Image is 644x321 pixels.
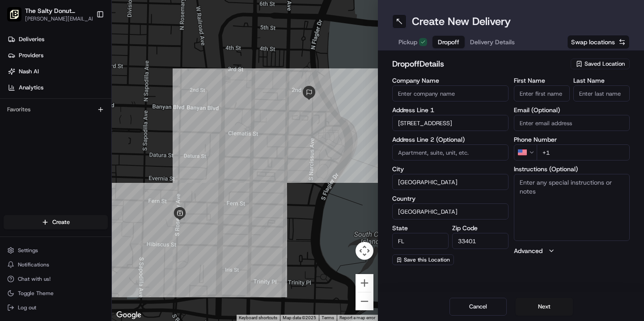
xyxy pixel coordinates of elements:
[514,246,630,255] button: Advanced
[573,85,630,101] input: Enter last name
[567,35,630,49] button: Swap locations
[4,4,93,25] button: The Salty Donut (West Palm Beach)The Salty Donut ([GEOGRAPHIC_DATA])[PERSON_NAME][EMAIL_ADDRESS][...
[573,77,630,84] label: Last Name
[438,38,459,46] span: Dropoff
[4,287,108,300] button: Toggle Theme
[18,247,38,254] span: Settings
[392,195,508,202] label: Country
[4,48,111,63] a: Providers
[356,242,373,260] button: Map camera controls
[392,254,454,265] button: Save this Location
[30,85,147,94] div: Start new chat
[392,136,508,143] label: Address Line 2 (Optional)
[19,68,39,76] span: Nash AI
[72,126,147,142] a: 💻API Documentation
[452,225,508,231] label: Zip Code
[239,315,277,321] button: Keyboard shortcuts
[392,58,565,70] h2: dropoff Details
[412,14,511,29] h1: Create New Delivery
[9,9,27,27] img: Nash
[4,301,108,314] button: Log out
[514,107,630,113] label: Email (Optional)
[392,233,449,249] input: Enter state
[398,38,417,46] span: Pickup
[7,7,21,21] img: The Salty Donut (West Palm Beach)
[18,275,51,283] span: Chat with us!
[571,58,630,70] button: Saved Location
[25,6,91,15] button: The Salty Donut ([GEOGRAPHIC_DATA])
[283,315,316,320] span: Map data ©2025
[114,309,144,321] img: Google
[452,233,508,249] input: Enter zip code
[4,102,108,117] div: Favorites
[571,38,615,46] span: Swap locations
[9,131,16,138] div: 📗
[4,244,108,257] button: Settings
[19,35,44,43] span: Deliveries
[114,309,144,321] a: Open this area in Google Maps (opens a new window)
[514,166,630,172] label: Instructions (Optional)
[4,80,111,95] a: Analytics
[85,130,144,139] span: API Documentation
[322,315,334,320] a: Terms
[392,144,508,160] input: Apartment, suite, unit, etc.
[4,215,108,229] button: Create
[392,166,508,172] label: City
[4,64,111,79] a: Nash AI
[514,136,630,143] label: Phone Number
[89,152,108,158] span: Pylon
[30,94,113,101] div: We're available if you need us!
[23,58,148,67] input: Clear
[392,107,508,113] label: Address Line 1
[4,258,108,271] button: Notifications
[585,60,625,68] span: Saved Location
[9,85,25,101] img: 1736555255976-a54dd68f-1ca7-489b-9aae-adbdc363a1c4
[19,51,43,59] span: Providers
[392,115,508,131] input: Enter address
[514,246,542,255] label: Advanced
[339,315,375,320] a: Report a map error
[392,77,508,84] label: Company Name
[18,304,36,311] span: Log out
[4,32,111,46] a: Deliveries
[392,203,508,220] input: Enter country
[18,261,49,268] span: Notifications
[392,225,449,231] label: State
[356,274,373,292] button: Zoom in
[470,38,515,46] span: Delivery Details
[9,36,163,50] p: Welcome 👋
[514,77,570,84] label: First Name
[63,151,108,158] a: Powered byPylon
[392,174,508,190] input: Enter city
[537,144,630,160] input: Enter phone number
[25,15,101,22] button: [PERSON_NAME][EMAIL_ADDRESS][DOMAIN_NAME]
[76,131,83,138] div: 💻
[514,115,630,131] input: Enter email address
[52,218,70,226] span: Create
[19,84,43,92] span: Analytics
[404,256,450,263] span: Save this Location
[18,290,54,297] span: Toggle Theme
[392,85,508,101] input: Enter company name
[449,298,507,316] button: Cancel
[152,88,163,99] button: Start new chat
[5,126,72,142] a: 📗Knowledge Base
[18,130,68,139] span: Knowledge Base
[4,273,108,285] button: Chat with us!
[356,292,373,310] button: Zoom out
[514,85,570,101] input: Enter first name
[516,298,573,316] button: Next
